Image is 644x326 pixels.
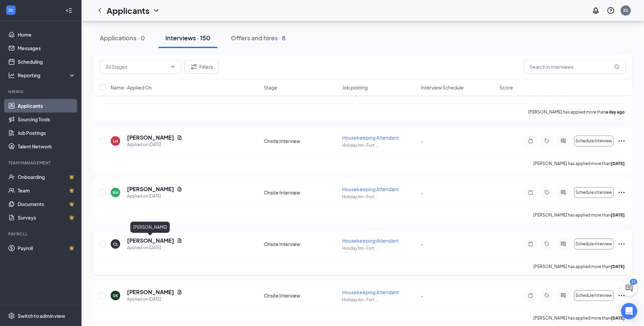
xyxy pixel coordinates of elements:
svg: ChevronDown [152,6,160,15]
span: - [421,138,423,144]
div: 12 [630,279,637,285]
div: Interviews · 150 [165,34,210,42]
a: Scheduling [18,55,76,68]
a: SurveysCrown [18,211,76,224]
p: [PERSON_NAME] has applied more than . [533,161,626,166]
p: [PERSON_NAME] has applied more than . [528,109,626,115]
div: CL [113,241,118,247]
svg: Tag [543,293,551,298]
a: Sourcing Tools [18,113,76,126]
div: Team Management [8,160,74,166]
button: Schedule interview [574,239,613,249]
svg: Document [177,135,182,140]
p: [PERSON_NAME] has applied more than . [533,264,626,269]
div: Hiring [8,89,74,95]
div: Reporting [18,72,76,79]
svg: Ellipses [618,291,626,300]
div: SK [113,293,118,299]
b: [DATE] [611,161,625,166]
span: Housekeeping Attendant [342,135,399,141]
b: a day ago [606,109,625,115]
a: DocumentsCrown [18,197,76,211]
svg: Document [177,289,182,295]
span: Schedule interview [575,139,612,143]
span: Stage [264,84,277,91]
div: Applications · 0 [100,34,145,42]
div: [PERSON_NAME] [130,222,170,233]
div: Onsite Interview [264,241,338,247]
div: Open Intercom Messenger [621,303,637,319]
svg: Tag [543,138,551,144]
svg: Notifications [592,6,600,15]
svg: Note [527,138,535,144]
div: Onsite Interview [264,189,338,196]
span: Schedule interview [575,242,612,246]
svg: Ellipses [618,188,626,197]
svg: Collapse [66,7,72,14]
svg: QuestionInfo [607,6,615,15]
span: Housekeeping Attendant [342,238,399,244]
span: Housekeeping Attendant [342,289,399,295]
svg: ActiveChat [559,241,567,247]
div: Onsite Interview [264,292,338,299]
svg: Note [527,293,535,298]
span: Schedule interview [575,190,612,195]
span: Interview Schedule [421,84,464,91]
button: ChatActive [621,280,637,296]
div: Applied on [DATE] [127,244,182,251]
h5: [PERSON_NAME] [127,185,174,193]
a: Talent Network [18,140,76,153]
svg: Ellipses [618,137,626,145]
span: Job posting [342,84,368,91]
a: Job Postings [18,126,76,140]
b: [DATE] [611,264,625,269]
svg: ActiveChat [559,190,567,195]
a: Home [18,28,76,41]
svg: MagnifyingGlass [614,64,620,69]
svg: ChevronLeft [96,6,104,15]
svg: Tag [543,241,551,247]
span: Schedule interview [575,293,612,298]
a: Messages [18,41,76,55]
div: Onsite Interview [264,138,338,144]
svg: Ellipses [618,240,626,248]
h5: [PERSON_NAME] [127,288,174,296]
button: Schedule interview [574,136,613,146]
p: Holiday Inn- Fort ... [342,297,417,303]
div: Applied on [DATE] [127,141,182,148]
div: Applied on [DATE] [127,296,182,303]
div: ES [623,7,628,13]
svg: Tag [543,190,551,195]
p: [PERSON_NAME] has applied more than . [533,212,626,218]
a: PayrollCrown [18,241,76,255]
a: TeamCrown [18,184,76,197]
svg: WorkstreamLogo [7,7,14,14]
button: Filter Filters [184,60,219,74]
svg: Settings [8,312,15,319]
a: OnboardingCrown [18,170,76,184]
svg: ChevronDown [170,64,176,69]
p: Holiday Inn- Fort ... [342,194,417,200]
span: - [421,292,423,299]
button: Schedule interview [574,187,613,198]
span: - [421,241,423,247]
b: [DATE] [611,315,625,321]
span: Name · Applied On [111,84,152,91]
svg: Document [177,238,182,243]
svg: Note [527,241,535,247]
div: Offers and hires · 8 [231,34,286,42]
button: Schedule interview [574,290,613,301]
svg: Analysis [8,72,15,79]
div: Payroll [8,231,74,237]
p: Holiday Inn- Fort ... [342,245,417,251]
svg: Note [527,190,535,195]
svg: ActiveChat [559,138,567,144]
p: [PERSON_NAME] has applied more than . [533,315,626,321]
div: LH [113,138,118,144]
svg: ActiveChat [559,293,567,298]
span: Housekeeping Attendant [342,186,399,192]
a: Applicants [18,99,76,113]
span: - [421,189,423,196]
span: Score [499,84,513,91]
div: Switch to admin view [18,312,65,319]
